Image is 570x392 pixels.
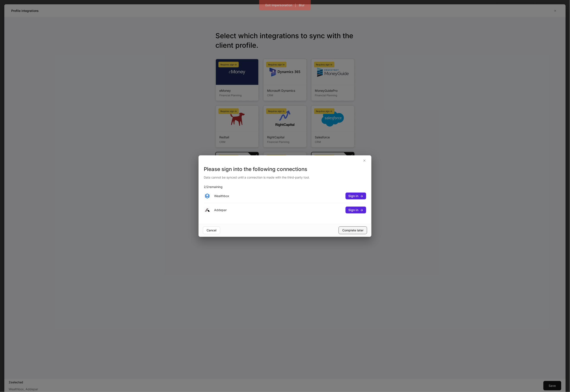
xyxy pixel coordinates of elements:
[214,208,227,212] div: Addepar
[342,228,363,232] div: Complete later
[266,3,292,7] div: Exit Impersonation
[204,166,366,173] div: Please sign into the following connections
[348,208,363,212] div: Sign in
[346,193,366,199] button: Sign in
[207,228,217,232] div: Cancel
[214,194,229,198] div: Wealthbox
[299,3,305,7] div: Blur
[204,173,366,180] div: Data cannot be synced until a connection is made with the third-party tool.
[203,226,220,234] button: Cancel
[346,207,366,213] button: Sign in
[339,226,367,234] button: Complete later
[204,185,366,189] p: 2 / 2 remaining
[348,194,363,198] div: Sign in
